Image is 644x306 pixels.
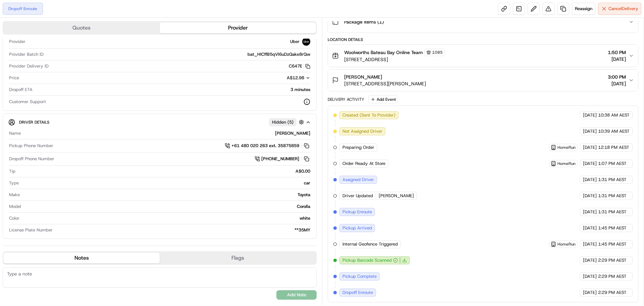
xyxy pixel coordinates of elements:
span: Name [9,130,21,136]
div: 💻 [57,98,62,103]
span: Make [9,192,20,198]
div: Toyota [22,192,310,198]
span: Package Items ( 1 ) [344,18,384,25]
span: API Documentation [63,97,108,104]
div: Delivery Activity [328,97,364,102]
span: Hidden ( 5 ) [272,119,293,125]
button: Hidden (5) [269,118,306,126]
div: Start new chat [23,64,110,71]
span: 1:45 PM AEST [598,241,627,247]
button: Start new chat [114,66,122,74]
span: 10:39 AM AEST [598,128,630,134]
span: Knowledge Base [13,97,51,104]
button: [PERSON_NAME][STREET_ADDRESS][PERSON_NAME]3:00 PM[DATE] [328,70,638,91]
span: Price [9,75,19,81]
div: A$0.00 [18,168,310,174]
span: 12:18 PM AEST [598,144,629,150]
span: Driver Updated [342,193,373,199]
button: C647E [289,63,310,69]
span: [DATE] [583,144,597,150]
button: Package Items (1) [328,11,638,33]
span: 1:07 PM AEST [598,161,627,167]
span: Driver Details [19,120,49,125]
a: +61 480 020 263 ext. 35875859 [225,142,310,149]
span: 1:50 PM [608,49,626,56]
span: Uber [290,39,300,45]
span: [DATE] [583,177,597,183]
button: Notes [3,253,160,263]
span: Type [9,180,19,186]
span: Pickup Barcode Scanned [342,257,392,263]
button: Flags [160,253,316,263]
div: Location Details [328,37,638,42]
span: HomeRun [557,145,576,150]
div: 📗 [7,98,12,103]
span: Not Assigned Driver [342,128,382,134]
input: Got a question? Start typing here... [17,43,121,50]
span: 2:29 PM AEST [598,257,627,263]
span: [DATE] [583,257,597,263]
span: Preparing Order [342,144,374,150]
span: Tip [9,168,15,174]
span: [DATE] [583,290,597,296]
span: [PHONE_NUMBER] [261,156,299,162]
span: [DATE] [583,112,597,118]
button: HomeRun [551,242,576,247]
span: Woolworths Bateau Bay Online Team [344,49,423,56]
span: Pylon [67,114,81,119]
a: 📗Knowledge Base [4,95,54,107]
span: [DATE] [583,161,597,167]
a: [PHONE_NUMBER] [255,155,310,163]
span: Pickup Phone Number [9,143,53,149]
button: A$12.98 [251,75,310,81]
button: CancelDelivery [598,3,641,15]
span: [DATE] [608,56,626,62]
span: 10:38 AM AEST [598,112,630,118]
span: Reassign [575,6,592,12]
img: Nash [7,7,20,20]
span: 3:00 PM [608,74,626,80]
button: Driver DetailsHidden (5) [8,117,311,128]
button: Woolworths Bateau Bay Online Team1085[STREET_ADDRESS]1:50 PM[DATE] [328,45,638,67]
span: [PERSON_NAME] [344,74,382,80]
span: 1:31 PM AEST [598,193,627,199]
span: 2:29 PM AEST [598,273,627,279]
span: [DATE] [583,209,597,215]
button: Provider [160,23,316,33]
span: HomeRun [557,242,576,247]
span: A$12.98 [287,75,304,81]
span: [PERSON_NAME] [379,193,414,199]
span: [DATE] [583,193,597,199]
div: We're available if you need us! [23,71,85,76]
button: Add Event [368,95,398,103]
span: [DATE] [583,225,597,231]
span: Provider [9,39,25,45]
span: 1:31 PM AEST [598,177,627,183]
div: 3 minutes [35,87,310,93]
span: [DATE] [583,273,597,279]
span: Assigned Driver [342,177,374,183]
button: Quotes [3,23,160,33]
span: Dropoff Phone Number [9,156,54,162]
span: +61 480 020 263 ext. 35875859 [231,143,299,149]
img: 1736555255976-a54dd68f-1ca7-489b-9aae-adbdc363a1c4 [7,64,19,76]
span: Provider Batch ID [9,51,44,57]
span: [STREET_ADDRESS][PERSON_NAME] [344,80,426,87]
span: [DATE] [583,128,597,134]
span: [DATE] [608,80,626,87]
span: Pickup Arrived [342,225,372,231]
div: [PERSON_NAME] [23,130,310,136]
span: License Plate Number [9,227,53,233]
img: uber-new-logo.jpeg [302,38,310,46]
span: HomeRun [557,161,576,166]
span: 1:45 PM AEST [598,225,627,231]
span: Customer Support [9,99,46,105]
div: white [22,215,310,221]
a: Powered byPylon [47,114,81,119]
div: Corolla [24,204,310,210]
span: bat_HICffB5qVl6uDzQske8rQw [248,51,310,57]
button: Reassign [572,3,595,15]
span: Cancel Delivery [608,6,638,12]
